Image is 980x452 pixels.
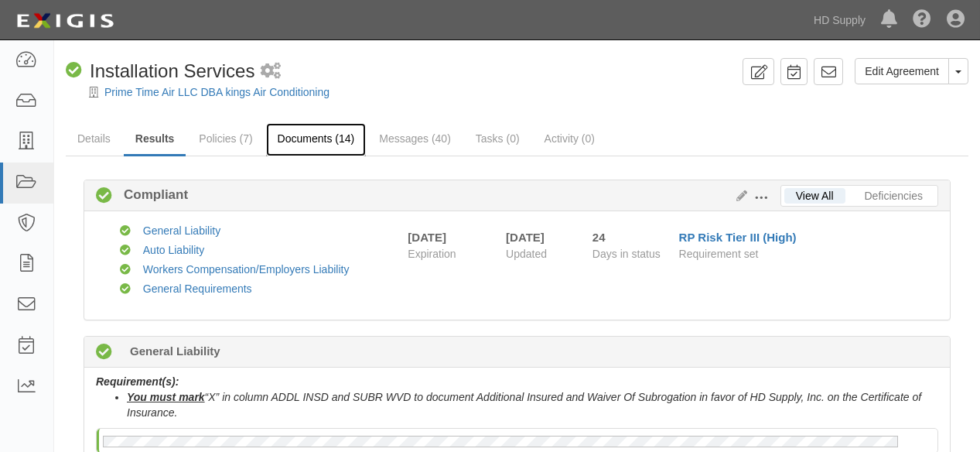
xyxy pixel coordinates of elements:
i: Compliant [120,265,131,276]
i: Compliant [96,188,112,204]
span: Days in status [592,248,661,260]
a: Edit Agreement [855,58,949,84]
a: Auto Liability [143,244,204,256]
i: 1 scheduled workflow [261,63,281,80]
i: Compliant [120,245,131,256]
i: Compliant 58 days (since 07/09/2025) [96,344,112,361]
a: General Requirements [143,282,252,295]
i: Compliant [120,284,131,295]
a: Deficiencies [853,188,934,204]
div: Since 08/12/2025 [592,229,668,245]
u: You must mark [127,391,205,403]
a: Tasks (0) [464,123,531,154]
span: Installation Services [90,60,254,81]
a: Policies (7) [187,123,264,154]
span: Expiration [408,246,494,262]
a: Results [124,123,186,156]
b: Requirement(s): [96,375,179,388]
a: Messages (40) [367,123,463,154]
img: logo-5460c22ac91f19d4615b14bd174203de0afe785f0fc80cf4dbbc73dc1793850b.png [12,7,118,35]
a: General Liability [143,224,220,237]
div: [DATE] [506,229,569,245]
i: “X” in column ADDL INSD and SUBR WVD to document Additional Insured and Waiver Of Subrogation in ... [127,391,921,419]
i: Compliant [120,226,131,237]
a: View All [784,188,845,204]
a: RP Risk Tier III (High) [679,231,797,244]
a: Workers Compensation/Employers Liability [143,263,350,276]
b: Compliant [112,186,188,204]
a: Documents (14) [266,123,367,156]
a: Edit Results [730,190,747,202]
a: Prime Time Air LLC DBA kings Air Conditioning [104,86,330,98]
a: HD Supply [806,5,873,36]
span: Updated [506,248,547,260]
span: Requirement set [679,248,759,260]
b: General Liability [130,343,220,359]
a: Activity (0) [533,123,606,154]
a: Details [66,123,122,154]
div: Installation Services [66,58,254,84]
i: Compliant [66,63,82,79]
div: [DATE] [408,229,446,245]
i: Help Center - Complianz [913,11,931,29]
